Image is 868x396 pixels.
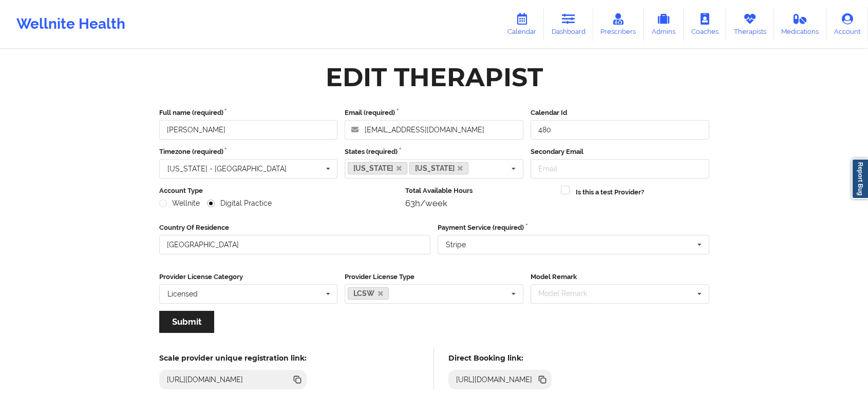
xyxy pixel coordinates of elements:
[531,272,709,282] label: Model Remark
[536,288,602,300] div: Model Remark
[544,7,593,41] a: Dashboard
[576,187,644,197] label: Is this a test Provider?
[531,159,709,179] input: Email
[159,186,399,196] label: Account Type
[159,311,214,333] button: Submit
[409,162,469,174] a: [US_STATE]
[159,108,338,118] label: Full name (required)
[852,159,868,199] a: Report Bug
[405,186,554,196] label: Total Available Hours
[163,374,248,385] div: [URL][DOMAIN_NAME]
[531,120,709,140] input: Calendar Id
[593,7,644,41] a: Prescribers
[726,7,774,41] a: Therapists
[345,147,523,157] label: States (required)
[500,7,544,41] a: Calendar
[452,374,537,385] div: [URL][DOMAIN_NAME]
[446,241,466,248] div: Stripe
[826,7,868,41] a: Account
[159,199,200,208] label: Wellnite
[448,353,552,363] h5: Direct Booking link:
[159,223,431,233] label: Country Of Residence
[159,353,307,363] h5: Scale provider unique registration link:
[159,272,338,282] label: Provider License Category
[167,290,198,298] div: Licensed
[207,199,272,208] label: Digital Practice
[531,108,709,118] label: Calendar Id
[159,147,338,157] label: Timezone (required)
[684,7,726,41] a: Coaches
[159,120,338,140] input: Full name
[405,198,554,208] div: 63h/week
[167,165,287,172] div: [US_STATE] - [GEOGRAPHIC_DATA]
[326,61,543,93] div: Edit Therapist
[531,147,709,157] label: Secondary Email
[348,287,389,300] a: LCSW
[345,120,523,140] input: Email address
[644,7,684,41] a: Admins
[345,108,523,118] label: Email (required)
[345,272,523,282] label: Provider License Type
[348,162,407,174] a: [US_STATE]
[774,7,827,41] a: Medications
[438,223,709,233] label: Payment Service (required)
